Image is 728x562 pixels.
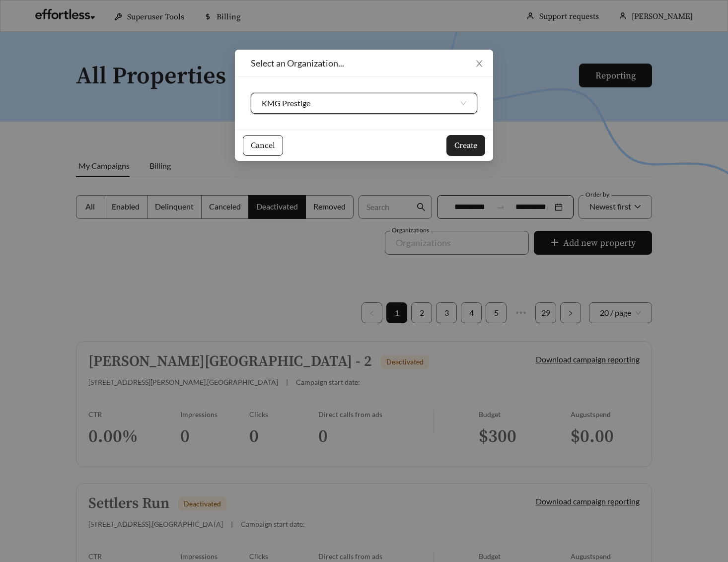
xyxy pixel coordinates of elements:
[243,135,283,156] button: Cancel
[251,140,275,151] span: Cancel
[446,135,485,156] button: Create
[465,50,493,77] button: Close
[251,58,477,69] div: Select an Organization...
[454,140,477,151] span: Create
[475,59,484,68] span: close
[262,93,466,113] span: KMG Prestige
